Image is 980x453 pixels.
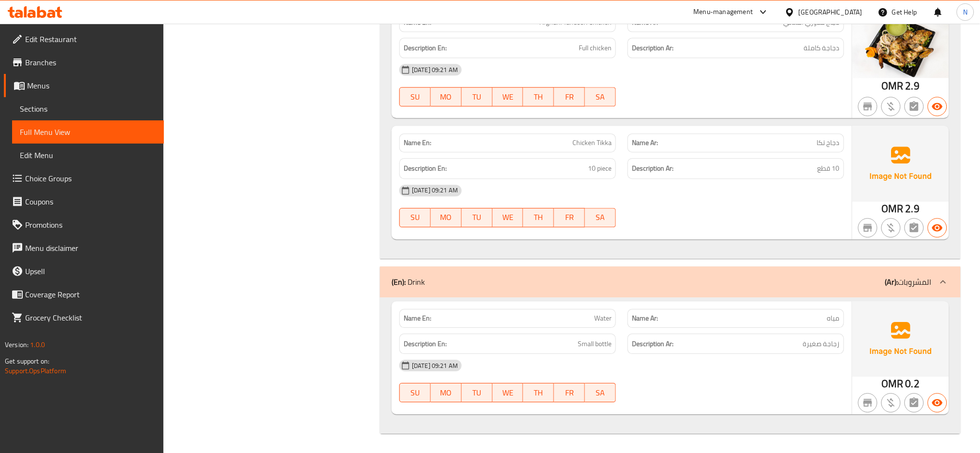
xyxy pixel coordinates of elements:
span: Branches [25,57,156,68]
button: FR [554,208,585,227]
button: SU [399,383,431,402]
span: دجاج تندوري أفغاني [784,17,840,28]
span: TH [527,90,550,104]
button: Purchased item [881,97,901,116]
span: MO [435,90,458,104]
button: SA [585,87,616,106]
a: Coupons [4,190,164,213]
span: SU [404,90,427,104]
button: MO [431,87,462,106]
button: WE [493,383,524,402]
span: 10 piece [588,162,612,175]
button: TU [462,208,493,227]
span: FR [558,90,581,104]
button: FR [554,383,585,402]
a: Coverage Report [4,283,164,306]
span: N [963,7,967,17]
button: Available [928,393,947,412]
img: afghani_tandoori_chicken638919885594752737.jpg [852,5,949,78]
button: WE [493,87,524,106]
div: (En): Drink(Ar):المشروبات [380,266,961,297]
div: [GEOGRAPHIC_DATA] [799,7,863,17]
span: SA [589,90,612,104]
span: مياه [827,313,840,323]
span: Sections [20,103,156,115]
a: Grocery Checklist [4,306,164,329]
strong: Name En: [404,138,431,148]
a: Menus [4,74,164,97]
span: Version: [5,338,29,351]
span: TH [527,210,550,224]
span: Menus [27,80,156,91]
button: TH [523,383,554,402]
span: Menu disclaimer [25,242,156,254]
a: Full Menu View [12,120,164,144]
div: Menu-management [694,6,753,18]
span: MO [435,386,458,400]
button: TU [462,383,493,402]
button: Not branch specific item [858,218,878,237]
span: Small bottle [578,338,612,350]
span: TU [466,386,489,400]
span: Upsell [25,265,156,277]
strong: Name Ar: [632,17,658,28]
span: FR [558,210,581,224]
button: TU [462,87,493,106]
span: TH [527,386,550,400]
strong: Name Ar: [632,313,658,323]
span: 10 قطع [818,162,840,175]
strong: Description En: [404,338,447,350]
span: WE [497,90,520,104]
button: SA [585,208,616,227]
span: 2.9 [906,199,920,218]
span: Edit Restaurant [25,33,156,45]
a: Upsell [4,260,164,283]
span: SU [404,386,427,400]
span: WE [497,210,520,224]
a: Choice Groups [4,167,164,190]
strong: Name En: [404,17,431,28]
p: المشروبات [885,276,932,288]
button: Purchased item [881,393,901,412]
span: 2.9 [906,76,920,95]
button: Purchased item [881,218,901,237]
span: TU [466,210,489,224]
span: [DATE] 09:21 AM [408,65,462,74]
button: Not has choices [905,218,924,237]
span: SA [589,386,612,400]
button: WE [493,208,524,227]
strong: Description Ar: [632,162,673,175]
img: Ae5nvW7+0k+MAAAAAElFTkSuQmCC [852,301,949,377]
span: Full Menu View [20,126,156,138]
span: SA [589,210,612,224]
span: TU [466,90,489,104]
button: MO [431,208,462,227]
span: WE [497,386,520,400]
span: FR [558,386,581,400]
span: [DATE] 09:21 AM [408,186,462,195]
span: دجاجة كاملة [804,42,840,54]
a: Branches [4,51,164,74]
span: Coupons [25,196,156,207]
span: Promotions [25,219,156,231]
a: Menu disclaimer [4,236,164,260]
button: Not branch specific item [858,97,878,116]
button: SA [585,383,616,402]
button: SU [399,208,431,227]
span: Grocery Checklist [25,312,156,323]
a: Edit Restaurant [4,28,164,51]
strong: Description Ar: [632,338,673,350]
strong: Name Ar: [632,138,658,148]
b: (En): [392,275,406,289]
a: Sections [12,97,164,120]
button: Available [928,218,947,237]
span: OMR [882,76,904,95]
span: MO [435,210,458,224]
span: 1.0.0 [30,338,45,351]
p: Drink [392,276,425,288]
span: زجاجة صغيرة [803,338,840,350]
span: OMR [882,199,904,218]
button: TH [523,208,554,227]
a: Support.OpsPlatform [5,365,66,377]
button: TH [523,87,554,106]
